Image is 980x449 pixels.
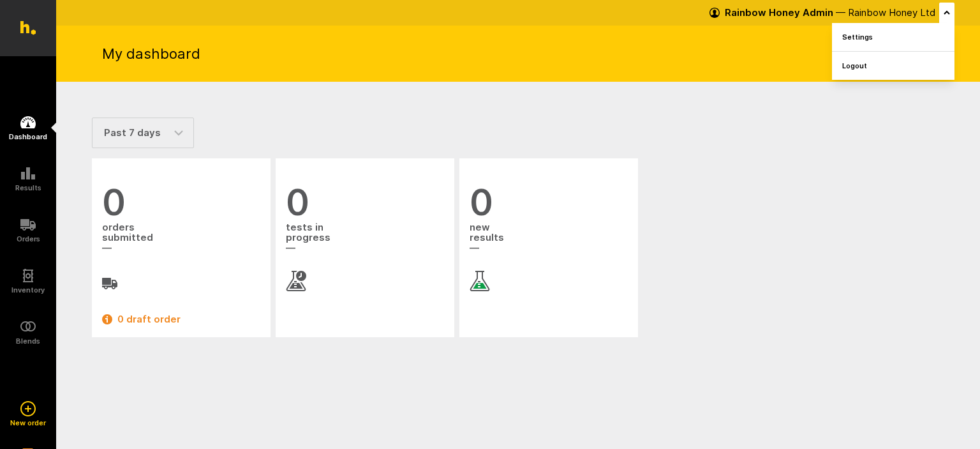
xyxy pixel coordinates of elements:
h5: Orders [17,235,40,243]
span: orders submitted [102,221,260,255]
h1: My dashboard [102,44,200,63]
span: new results [470,221,628,255]
a: 0 draft order [102,312,260,327]
strong: Rainbow Honey Admin [725,6,833,19]
h5: Results [15,184,41,192]
button: Rainbow Honey Admin — Rainbow Honey Ltd [709,3,954,23]
span: 0 [286,184,444,221]
span: 0 [470,184,628,221]
a: 0 newresults [470,184,628,291]
a: 0 orderssubmitted [102,184,260,291]
h5: Blends [16,337,40,345]
span: — Rainbow Honey Ltd [836,6,935,19]
h5: New order [10,419,46,427]
h5: Dashboard [9,133,47,141]
span: tests in progress [286,221,444,255]
a: 0 tests inprogress [286,184,444,291]
span: 0 [102,184,260,221]
a: Logout [832,52,954,80]
h5: Inventory [11,286,45,294]
a: Settings [832,23,954,51]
